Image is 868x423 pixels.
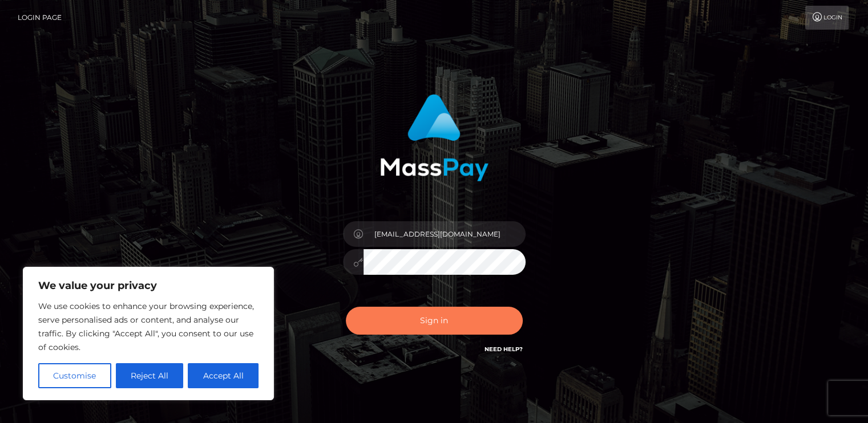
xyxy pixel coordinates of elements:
p: We use cookies to enhance your browsing experience, serve personalised ads or content, and analys... [38,299,259,354]
a: Login Page [18,6,62,30]
button: Customise [38,363,111,388]
input: Username... [364,221,526,247]
button: Accept All [188,363,259,388]
div: We value your privacy [23,267,274,400]
button: Sign in [346,307,523,335]
a: Need Help? [485,345,523,353]
img: MassPay Login [380,94,488,181]
p: We value your privacy [38,279,259,292]
button: Reject All [116,363,184,388]
a: Login [805,6,849,30]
